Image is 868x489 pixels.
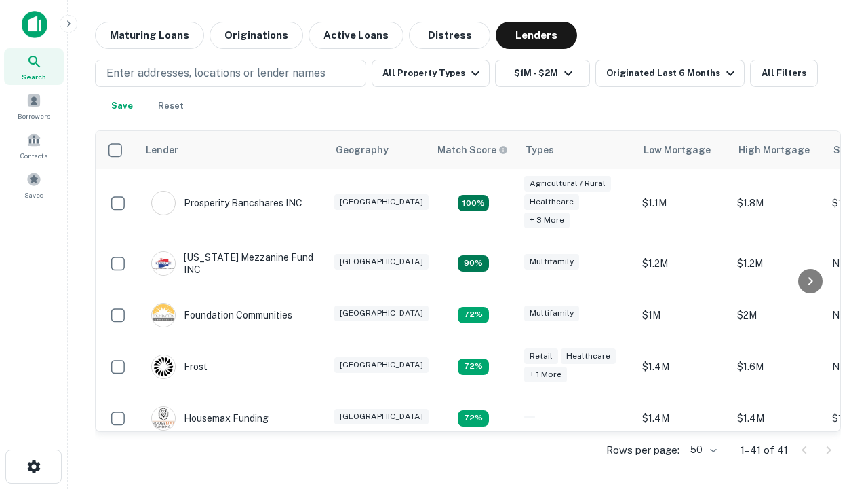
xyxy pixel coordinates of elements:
[730,393,825,444] td: $1.4M
[526,142,554,158] div: Types
[146,142,178,158] div: Lender
[495,60,590,87] button: $1M - $2M
[635,393,730,444] td: $1.4M
[95,60,366,87] button: Enter addresses, locations or lender names
[635,341,730,393] td: $1.4M
[151,251,314,276] div: [US_STATE] Mezzanine Fund INC
[152,355,175,378] img: picture
[328,131,429,169] th: Geography
[644,142,711,158] div: Low Mortgage
[151,303,292,327] div: Foundation Communities
[458,410,489,427] div: Matching Properties: 4, hasApolloMatch: undefined
[606,65,738,81] div: Originated Last 6 Months
[741,442,788,458] p: 1–41 of 41
[4,88,64,124] a: Borrowers
[20,150,47,161] span: Contacts
[138,131,328,169] th: Lender
[496,22,577,49] button: Lenders
[517,131,635,169] th: Types
[524,306,579,321] div: Multifamily
[334,306,429,321] div: [GEOGRAPHIC_DATA]
[595,60,745,87] button: Originated Last 6 Months
[635,238,730,289] td: $1.2M
[606,442,679,458] p: Rows per page:
[561,348,616,364] div: Healthcare
[152,407,175,430] img: picture
[95,22,204,49] button: Maturing Loans
[334,254,429,270] div: [GEOGRAPHIC_DATA]
[458,359,489,375] div: Matching Properties: 4, hasApolloMatch: undefined
[151,406,269,431] div: Housemax Funding
[334,194,429,210] div: [GEOGRAPHIC_DATA]
[336,142,389,158] div: Geography
[437,143,508,158] div: Capitalize uses an advanced AI algorithm to match your search with the best lender. The match sco...
[524,176,611,192] div: Agricultural / Rural
[100,92,144,120] button: Save your search to get updates of matches that match your search criteria.
[429,131,517,169] th: Capitalize uses an advanced AI algorithm to match your search with the best lender. The match sco...
[685,440,719,460] div: 50
[524,367,567,382] div: + 1 more
[524,254,579,270] div: Multifamily
[210,22,303,49] button: Originations
[4,48,64,85] a: Search
[730,341,825,393] td: $1.6M
[635,169,730,238] td: $1.1M
[524,348,558,364] div: Retail
[458,307,489,323] div: Matching Properties: 4, hasApolloMatch: undefined
[152,192,175,215] img: picture
[106,65,325,81] p: Enter addresses, locations or lender names
[149,92,193,120] button: Reset
[309,22,403,49] button: Active Loans
[458,255,489,272] div: Matching Properties: 5, hasApolloMatch: undefined
[730,238,825,289] td: $1.2M
[738,142,810,158] div: High Mortgage
[18,111,50,122] span: Borrowers
[22,71,46,82] span: Search
[524,194,579,210] div: Healthcare
[372,60,490,87] button: All Property Types
[151,355,208,379] div: Frost
[409,22,490,49] button: Distress
[152,252,175,275] img: picture
[334,409,429,424] div: [GEOGRAPHIC_DATA]
[22,11,47,38] img: capitalize-icon.png
[730,289,825,341] td: $2M
[151,191,302,215] div: Prosperity Bancshares INC
[4,166,64,203] a: Saved
[152,304,175,327] img: picture
[730,169,825,238] td: $1.8M
[437,143,505,158] h6: Match Score
[750,60,818,87] button: All Filters
[635,131,730,169] th: Low Mortgage
[4,127,64,164] a: Contacts
[334,357,429,373] div: [GEOGRAPHIC_DATA]
[524,213,570,228] div: + 3 more
[24,189,44,200] span: Saved
[800,380,868,446] iframe: Chat Widget
[730,131,825,169] th: High Mortgage
[635,289,730,341] td: $1M
[458,195,489,211] div: Matching Properties: 10, hasApolloMatch: undefined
